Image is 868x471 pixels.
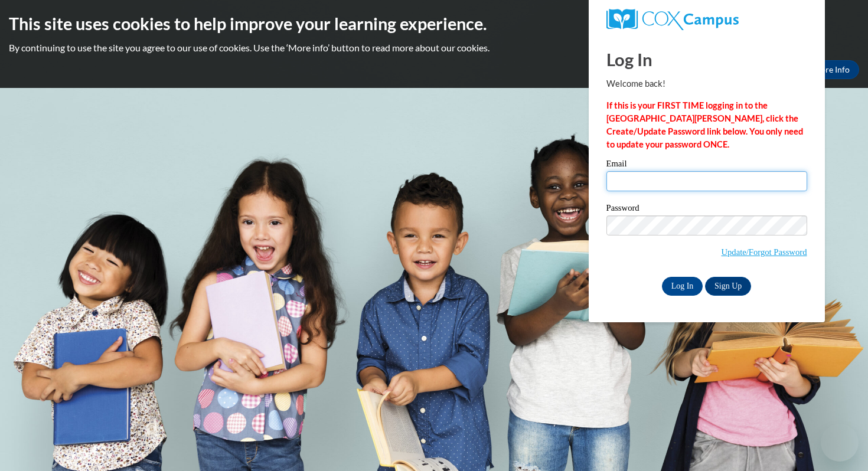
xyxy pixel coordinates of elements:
[606,9,807,30] a: COX Campus
[662,277,703,296] input: Log In
[804,60,859,79] a: More Info
[606,47,807,71] h1: Log In
[606,159,807,171] label: Email
[606,204,807,215] label: Password
[721,247,807,257] a: Update/Forgot Password
[9,12,859,35] h2: This site uses cookies to help improve your learning experience.
[606,100,803,149] strong: If this is your FIRST TIME logging in to the [GEOGRAPHIC_DATA][PERSON_NAME], click the Create/Upd...
[606,77,807,90] p: Welcome back!
[9,41,859,54] p: By continuing to use the site you agree to our use of cookies. Use the ‘More info’ button to read...
[705,277,751,296] a: Sign Up
[606,9,739,30] img: COX Campus
[821,424,859,462] iframe: Button to launch messaging window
